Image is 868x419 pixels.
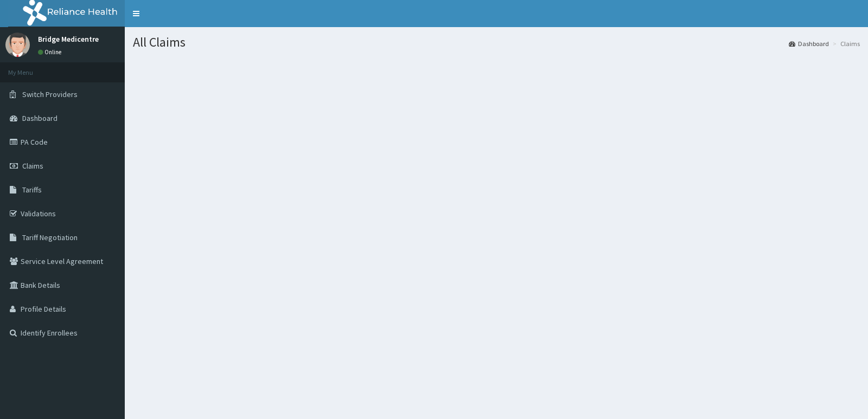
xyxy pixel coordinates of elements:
[830,39,860,48] li: Claims
[22,185,42,195] span: Tariffs
[22,233,78,242] span: Tariff Negotiation
[38,48,64,56] a: Online
[22,113,58,123] span: Dashboard
[22,161,43,171] span: Claims
[22,89,78,99] span: Switch Providers
[38,35,99,43] p: Bridge Medicentre
[133,35,860,49] h1: All Claims
[789,39,829,48] a: Dashboard
[5,33,30,57] img: User Image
